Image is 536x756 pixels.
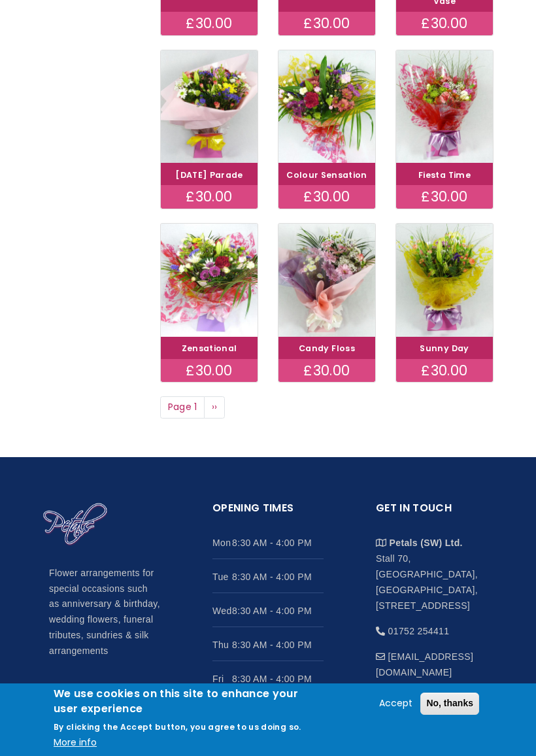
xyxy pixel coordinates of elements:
[160,396,205,419] span: Page 1
[232,637,324,653] span: 8:30 AM - 4:00 PM
[212,559,324,593] li: Tue
[278,224,375,337] img: Candy Floss
[278,50,375,163] img: Colour Sensation
[212,525,324,559] li: Mon
[54,687,311,716] h2: We use cookies on this site to enhance your user experience
[161,50,258,163] img: Carnival Parade
[420,343,469,354] a: Sunny Day
[374,696,418,712] button: Accept
[232,671,324,687] span: 8:30 AM - 4:00 PM
[232,569,324,585] span: 8:30 AM - 4:00 PM
[390,538,463,548] strong: Petals (SW) Ltd.
[212,661,324,695] li: Fri
[161,12,258,35] div: £30.00
[232,535,324,551] span: 8:30 AM - 4:00 PM
[376,525,487,613] li: Stall 70, [GEOGRAPHIC_DATA], [GEOGRAPHIC_DATA], [STREET_ADDRESS]
[54,735,97,751] button: More info
[54,721,301,732] p: By clicking the Accept button, you agree to us doing so.
[278,12,375,35] div: £30.00
[175,169,243,180] a: [DATE] Parade
[278,359,375,383] div: £30.00
[161,359,258,383] div: £30.00
[42,502,108,547] img: Home
[418,169,471,180] a: Fiesta Time
[376,500,487,525] h2: Get in touch
[396,12,493,35] div: £30.00
[299,343,355,354] a: Candy Floss
[212,500,324,525] h2: Opening Times
[278,185,375,209] div: £30.00
[182,343,237,354] a: Zensational
[396,50,493,163] img: Fiesta Time
[212,400,218,413] span: ››
[160,396,494,419] nav: Page navigation
[212,593,324,627] li: Wed
[212,627,324,661] li: Thu
[396,185,493,209] div: £30.00
[376,613,487,639] li: 01752 254411
[161,224,258,337] img: Zensational
[396,224,493,337] img: Sunny Day
[420,693,479,715] button: No, thanks
[232,603,324,619] span: 8:30 AM - 4:00 PM
[161,185,258,209] div: £30.00
[49,566,160,660] p: Flower arrangements for special occasions such as anniversary & birthday, wedding flowers, funera...
[396,359,493,383] div: £30.00
[376,639,487,680] li: [EMAIL_ADDRESS][DOMAIN_NAME]
[286,169,367,180] a: Colour Sensation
